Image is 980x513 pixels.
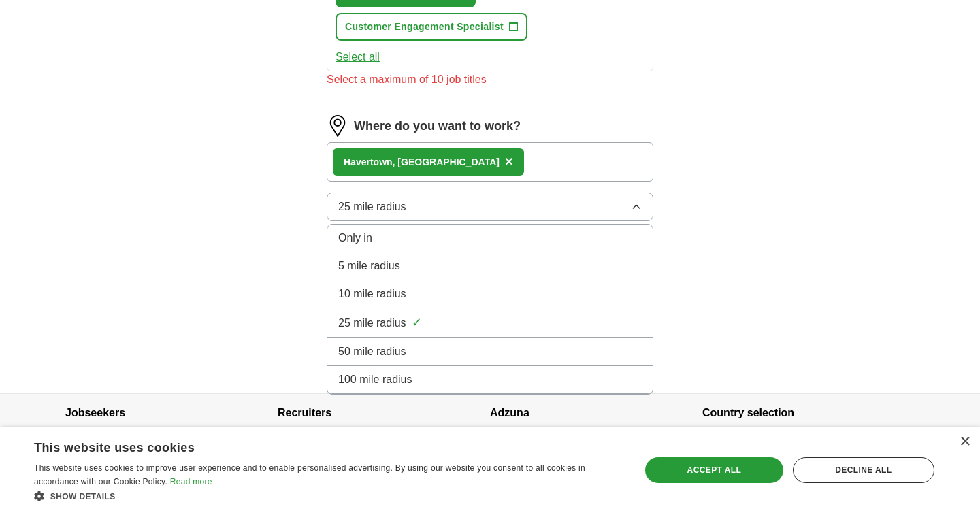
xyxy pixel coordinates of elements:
[344,156,393,167] strong: Havertown
[327,193,653,221] button: 25 mile radius
[327,71,653,88] div: Select a maximum of 10 job titles
[645,457,783,483] div: Accept all
[354,117,521,135] label: Where do you want to work?
[336,13,527,41] button: Customer Engagement Specialist
[34,463,585,486] span: This website uses cookies to improve user experience and to enable personalised advertising. By u...
[505,154,513,169] span: ×
[338,199,406,215] span: 25 mile radius
[505,152,513,172] button: ×
[170,477,212,486] a: Read more, opens a new window
[344,155,500,169] div: , [GEOGRAPHIC_DATA]
[34,435,589,456] div: This website uses cookies
[338,286,406,302] span: 10 mile radius
[338,344,406,360] span: 50 mile radius
[34,489,623,503] div: Show details
[338,230,372,246] span: Only in
[702,394,915,432] h4: Country selection
[793,457,934,483] div: Decline all
[336,49,380,65] button: Select all
[327,115,348,137] img: location.png
[50,492,116,501] span: Show details
[345,20,504,34] span: Customer Engagement Specialist
[338,371,412,388] span: 100 mile radius
[412,314,422,332] span: ✓
[338,315,406,331] span: 25 mile radius
[960,437,970,447] div: Close
[338,258,400,274] span: 5 mile radius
